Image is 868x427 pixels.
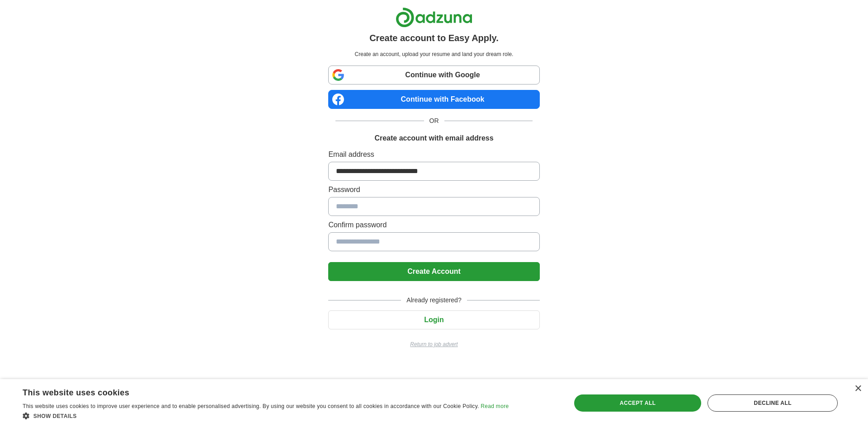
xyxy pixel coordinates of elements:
[330,50,538,58] p: Create an account, upload your resume and land your dream role.
[328,316,539,324] a: Login
[33,413,77,419] span: Show details
[328,310,539,329] button: Login
[328,184,539,195] label: Password
[424,116,444,126] span: OR
[23,403,479,409] span: This website uses cookies to improve user experience and to enable personalised advertising. By u...
[328,66,539,84] a: Continue with Google
[481,403,509,409] a: Read more, opens a new window
[328,90,539,109] a: Continue with Facebook
[854,385,861,392] div: Close
[396,7,472,28] img: Adzuna logo
[328,340,539,348] a: Return to job advert
[23,411,509,420] div: Show details
[401,296,467,305] span: Already registered?
[328,262,539,281] button: Create Account
[574,394,702,412] div: Accept all
[369,31,499,45] h1: Create account to Easy Apply.
[328,149,539,160] label: Email address
[374,133,493,144] h1: Create account with email address
[23,385,486,398] div: This website uses cookies
[708,394,838,412] div: Decline all
[328,220,539,230] label: Confirm password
